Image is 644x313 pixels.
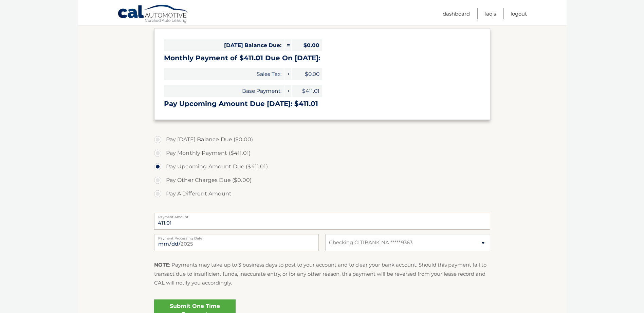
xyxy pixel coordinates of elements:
label: Pay Monthly Payment ($411.01) [154,146,490,160]
input: Payment Amount [154,213,490,230]
span: Base Payment: [164,85,284,97]
span: $411.01 [292,85,322,97]
span: Sales Tax: [164,68,284,80]
span: $0.00 [292,68,322,80]
a: Cal Automotive [117,4,189,24]
strong: NOTE [154,262,169,268]
span: $0.00 [292,39,322,51]
label: Pay Upcoming Amount Due ($411.01) [154,160,490,173]
a: FAQ's [484,8,496,19]
a: Dashboard [443,8,470,19]
span: + [284,85,291,97]
label: Pay Other Charges Due ($0.00) [154,173,490,187]
span: + [284,68,291,80]
label: Pay A Different Amount [154,187,490,201]
span: [DATE] Balance Due: [164,39,284,51]
label: Payment Processing Date [154,234,319,239]
input: Payment Date [154,234,319,251]
label: Payment Amount [154,213,490,218]
span: = [284,39,291,51]
label: Pay [DATE] Balance Due ($0.00) [154,133,490,146]
h3: Pay Upcoming Amount Due [DATE]: $411.01 [164,100,480,108]
a: Logout [511,8,527,19]
h3: Monthly Payment of $411.01 Due On [DATE]: [164,54,480,62]
p: : Payments may take up to 3 business days to post to your account and to clear your bank account.... [154,260,490,287]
